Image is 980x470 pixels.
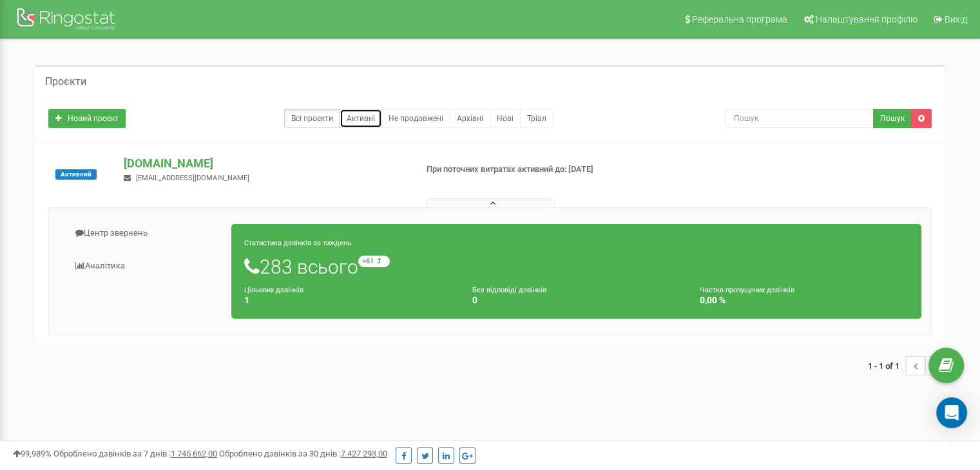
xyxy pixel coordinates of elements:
small: Частка пропущених дзвінків [700,286,794,294]
h5: Проєкти [45,76,86,88]
span: Реферальна програма [692,14,787,24]
a: Новий проєкт [48,109,126,128]
a: Архівні [450,109,490,128]
span: 1 - 1 of 1 [868,356,906,375]
h4: 0 [472,296,681,305]
span: Оброблено дзвінків за 30 днів : [219,449,387,458]
a: Активні [340,109,382,128]
u: 7 427 293,00 [341,449,387,458]
small: Без відповіді дзвінків [472,286,546,294]
h4: 1 [244,296,453,305]
div: Open Intercom Messenger [936,397,967,428]
a: Не продовжені [381,109,450,128]
span: [EMAIL_ADDRESS][DOMAIN_NAME] [136,174,249,182]
a: Центр звернень [59,218,232,249]
p: При поточних витратах активний до: [DATE] [427,164,633,176]
span: 99,989% [13,449,52,458]
span: Оброблено дзвінків за 7 днів : [53,449,217,458]
span: Активний [55,169,97,180]
input: Пошук [725,109,874,128]
button: Пошук [873,109,912,128]
u: 1 745 662,00 [171,449,217,458]
small: +61 [358,256,390,267]
small: Цільових дзвінків [244,286,303,294]
h1: 283 всього [244,256,908,277]
span: Налаштування профілю [816,14,918,24]
a: Аналiтика [59,250,232,282]
nav: ... [868,343,945,388]
a: Всі проєкти [284,109,340,128]
h4: 0,00 % [700,296,908,305]
span: Вихід [945,14,967,24]
small: Статистика дзвінків за тиждень [244,239,351,247]
a: Тріал [520,109,553,128]
a: Нові [490,109,521,128]
p: [DOMAIN_NAME] [124,155,405,172]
